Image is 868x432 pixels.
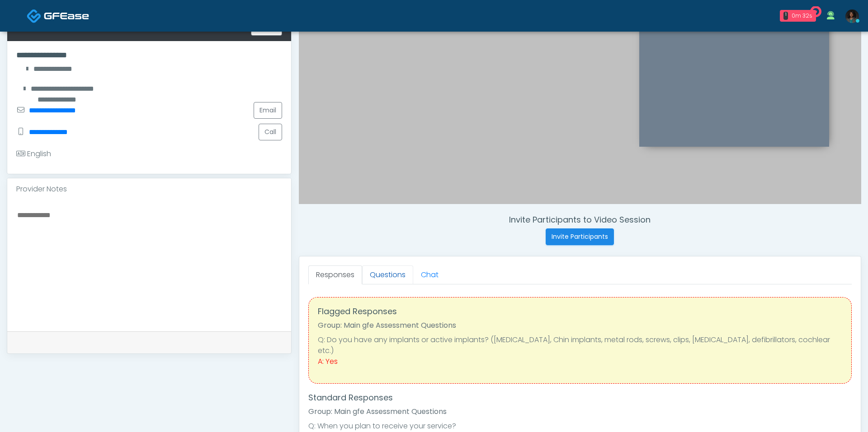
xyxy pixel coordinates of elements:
[546,228,614,245] button: Invite Participants
[845,9,859,23] img: Rukayat Bojuwon
[774,6,821,25] a: 1 0m 32s
[27,1,89,30] a: Docovia
[308,421,852,432] li: Q: When you plan to receive your service?
[27,9,42,23] img: Docovia
[783,12,788,20] div: 1
[308,265,362,284] a: Responses
[254,102,282,119] a: Email
[792,12,812,20] div: 0m 32s
[299,215,861,225] h4: Invite Participants to Video Session
[318,307,842,316] h4: Flagged Responses
[318,320,456,330] strong: Group: Main gfe Assessment Questions
[318,356,842,367] div: A: Yes
[308,393,852,403] h4: Standard Responses
[16,149,51,159] div: English
[308,406,447,417] strong: Group: Main gfe Assessment Questions
[44,11,89,20] img: Docovia
[7,178,291,200] div: Provider Notes
[318,334,842,356] li: Q: Do you have any implants or active implants? ([MEDICAL_DATA], Chin implants, metal rods, screw...
[413,265,446,284] a: Chat
[7,4,34,31] button: Open LiveChat chat widget
[362,265,413,284] a: Questions
[259,124,282,140] button: Call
